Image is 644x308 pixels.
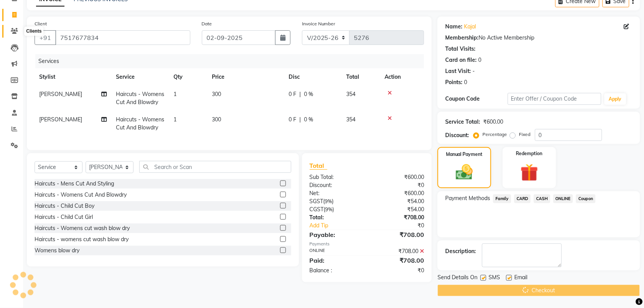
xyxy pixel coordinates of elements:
div: Paid: [304,256,367,265]
label: Date [202,20,212,27]
div: Haircuts - Womens cut wash blow dry [35,224,130,232]
span: CGST [310,206,324,213]
span: 354 [346,91,355,98]
div: Payments [310,241,424,247]
div: ONLINE [304,247,367,255]
span: Coupon [576,194,596,203]
div: Womens blow dry [35,247,79,255]
span: 0 F [289,90,296,98]
div: Total Visits: [445,45,476,53]
th: Total [342,68,380,86]
span: Haircuts - Womens Cut And Blowdry [116,91,164,106]
span: [PERSON_NAME] [39,91,82,98]
span: 9% [325,198,332,204]
span: CASH [534,194,550,203]
div: Balance : [304,267,367,275]
label: Client [35,20,47,27]
div: ₹708.00 [367,230,430,239]
div: Service Total: [445,118,480,126]
div: ( ) [304,197,367,205]
input: Enter Offer / Coupon Code [508,93,601,105]
span: 1 [173,91,177,98]
input: Search by Name/Mobile/Email/Code [55,30,190,45]
div: Points: [445,78,462,86]
span: Email [514,273,527,283]
span: 0 % [304,116,313,124]
input: Search or Scan [139,161,291,173]
div: Haircuts - Child Cut Boy [35,202,94,210]
div: ₹0 [367,181,430,189]
div: Name: [445,23,462,31]
span: Haircuts - Womens Cut And Blowdry [116,116,164,131]
div: 0 [464,78,467,86]
div: Description: [445,247,476,255]
div: ₹708.00 [367,247,430,255]
div: Total: [304,214,367,222]
div: Card on file: [445,56,477,64]
div: Haircuts - womens cut wash blow dry [35,235,129,243]
span: 300 [212,91,221,98]
span: Total [310,162,327,170]
label: Redemption [516,150,543,157]
div: Membership: [445,34,479,42]
span: 9% [325,206,333,212]
th: Action [380,68,424,86]
span: Payment Methods [445,194,490,202]
span: SGST [310,198,324,205]
div: Clients [24,27,43,36]
div: ₹708.00 [367,214,430,222]
div: Discount: [445,131,469,139]
div: 0 [478,56,481,64]
div: Haircuts - Womens Cut And Blowdry [35,191,127,199]
th: Stylist [35,68,111,86]
span: 354 [346,116,355,123]
div: Discount: [304,181,367,189]
div: ₹600.00 [367,189,430,197]
span: 1 [173,116,177,123]
div: ₹708.00 [367,256,430,265]
th: Qty [169,68,207,86]
span: | [299,90,301,98]
div: - [472,67,475,75]
span: 0 F [289,116,296,124]
div: Haircuts - Child Cut Girl [35,213,93,221]
span: | [299,116,301,124]
span: Family [493,194,511,203]
span: SMS [489,273,500,283]
button: Apply [604,93,626,105]
div: Services [35,54,430,68]
label: Invoice Number [302,20,335,27]
img: _gift.svg [515,162,544,184]
a: Add Tip [304,222,378,230]
div: ₹0 [377,222,430,230]
div: Sub Total: [304,173,367,181]
div: Net: [304,189,367,197]
a: Kajal [464,23,476,31]
th: Service [111,68,169,86]
span: ONLINE [553,194,573,203]
label: Percentage [482,131,507,138]
div: ₹0 [367,267,430,275]
span: 300 [212,116,221,123]
img: _cash.svg [451,162,478,182]
div: Coupon Code [445,95,508,103]
span: CARD [514,194,531,203]
div: ₹600.00 [367,173,430,181]
div: ( ) [304,205,367,214]
div: ₹54.00 [367,205,430,214]
th: Disc [284,68,342,86]
div: Haircuts - Mens Cut And Styling [35,180,114,188]
span: 0 % [304,90,313,98]
div: Payable: [304,230,367,239]
th: Price [207,68,284,86]
div: No Active Membership [445,34,632,42]
label: Manual Payment [446,151,483,158]
div: Last Visit: [445,67,471,75]
span: [PERSON_NAME] [39,116,82,123]
div: ₹600.00 [483,118,503,126]
span: Send Details On [438,273,477,283]
div: ₹54.00 [367,197,430,205]
label: Fixed [519,131,530,138]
